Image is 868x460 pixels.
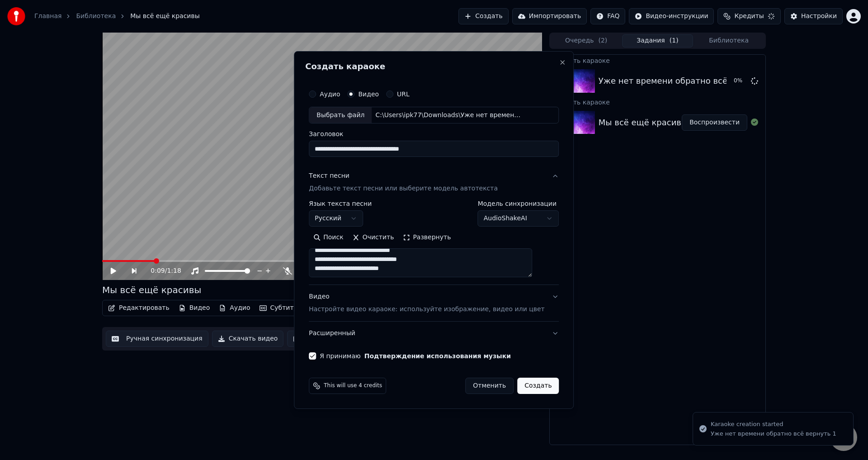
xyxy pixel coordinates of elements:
[372,111,525,120] div: C:\Users\ipk77\Downloads\Уже нет времени обратно всё вернуть 1.mp4
[305,62,562,71] h2: Создать караоке
[397,91,410,97] label: URL
[478,201,559,207] label: Модель синхронизации
[348,231,399,245] button: Очистить
[309,285,559,322] button: ВидеоНастройте видео караоке: используйте изображение, видео или цвет
[309,201,559,285] div: Текст песниДобавьте текст песни или выберите модель автотекста
[309,185,498,194] p: Добавьте текст песни или выберите модель автотекста
[364,353,511,359] button: Я принимаю
[398,231,455,245] button: Развернуть
[320,353,511,359] label: Я принимаю
[309,131,559,138] label: Заголовок
[309,322,559,345] button: Расширенный
[309,172,349,181] div: Текст песни
[358,91,379,97] label: Видео
[309,107,372,123] div: Выбрать файл
[309,293,544,314] div: Видео
[309,305,544,314] p: Настройте видео караоке: используйте изображение, видео или цвет
[320,91,340,97] label: Аудио
[309,165,559,201] button: Текст песниДобавьте текст песни или выберите модель автотекста
[517,378,559,394] button: Создать
[309,231,348,245] button: Поиск
[465,378,514,394] button: Отменить
[309,201,372,207] label: Язык текста песни
[324,382,382,389] span: This will use 4 credits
